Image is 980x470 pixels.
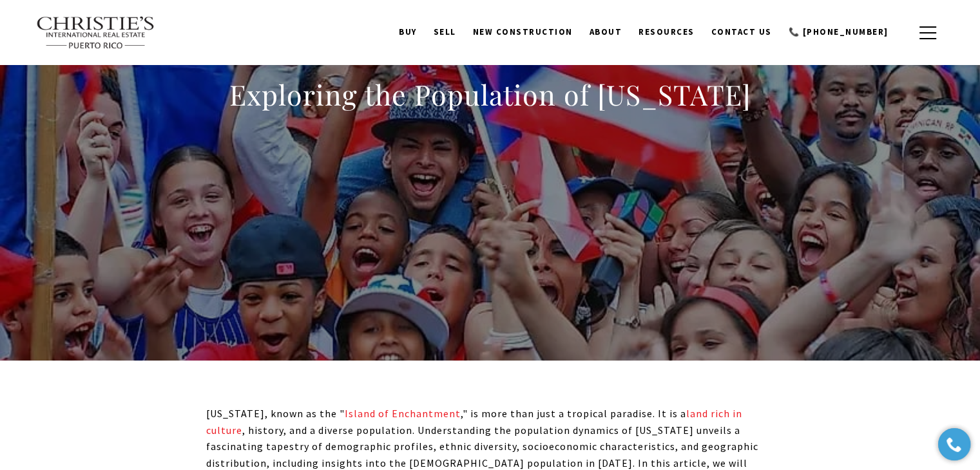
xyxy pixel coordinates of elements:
[345,407,461,420] a: Island of Enchantment
[36,16,156,50] img: Christie's International Real Estate text transparent background
[780,20,897,44] a: 📞 [PHONE_NUMBER]
[206,407,742,437] a: land rich in culture
[630,20,703,44] a: Resources
[465,20,581,44] a: New Construction
[229,77,751,113] h1: Exploring the Population of [US_STATE]
[581,20,631,44] a: About
[425,20,465,44] a: SELL
[711,26,772,37] span: Contact Us
[390,20,425,44] a: BUY
[789,26,889,37] span: 📞 [PHONE_NUMBER]
[473,26,573,37] span: New Construction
